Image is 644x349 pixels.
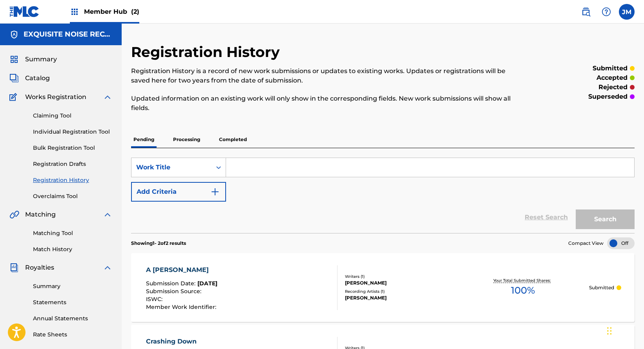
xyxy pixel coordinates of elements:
img: Summary [9,55,19,64]
img: MLC Logo [9,6,40,17]
img: Accounts [9,30,19,39]
button: Add Criteria [131,182,226,202]
div: Help [598,4,614,20]
img: 9d2ae6d4665cec9f34b9.svg [210,187,220,197]
span: Royalties [25,263,54,272]
img: Works Registration [9,92,20,102]
img: expand [103,210,112,219]
p: Updated information on an existing work will only show in the corresponding fields. New work subm... [131,94,519,113]
img: Catalog [9,73,19,83]
a: Annual Statements [33,314,112,323]
iframe: Chat Widget [605,311,644,349]
a: Matching Tool [33,229,112,237]
a: Match History [33,245,112,253]
div: [PERSON_NAME] [345,279,457,287]
a: Overclaims Tool [33,192,112,200]
span: Submission Source : [146,288,203,295]
img: expand [103,263,112,272]
div: [PERSON_NAME] [345,294,457,301]
p: Registration History is a record of new work submissions or updates to existing works. Updates or... [131,66,519,85]
a: Public Search [578,4,594,20]
form: Search Form [131,158,635,233]
p: rejected [598,83,628,92]
p: Showing 1 - 2 of 2 results [131,240,186,247]
iframe: Resource Center [622,228,644,292]
a: Individual Registration Tool [33,128,112,136]
img: Matching [9,210,19,219]
span: Matching [25,210,56,219]
img: expand [103,92,112,102]
img: help [602,7,611,17]
div: User Menu [619,4,635,20]
span: Member Work Identifier : [146,303,218,310]
span: ISWC : [146,296,164,303]
span: Works Registration [25,92,86,102]
a: Statements [33,298,112,307]
p: accepted [597,73,628,83]
span: (2) [131,8,139,15]
span: Catalog [25,73,50,83]
div: Drag [607,319,612,343]
a: Registration Drafts [33,160,112,168]
p: Your Total Submitted Shares: [493,277,553,283]
div: Writers ( 1 ) [345,274,457,279]
div: A [PERSON_NAME] [146,265,218,275]
span: [DATE] [197,280,217,287]
a: Summary [33,282,112,290]
a: SummarySummary [9,55,57,64]
img: search [581,7,591,17]
p: Completed [217,131,249,148]
span: Submission Date : [146,280,197,287]
p: Pending [131,131,157,148]
span: Summary [25,55,57,64]
span: Member Hub [84,7,139,16]
h2: Registration History [131,43,284,61]
p: Submitted [589,284,614,291]
p: Processing [171,131,203,148]
p: submitted [593,64,628,73]
div: Work Title [136,163,207,172]
a: Bulk Registration Tool [33,144,112,152]
a: Rate Sheets [33,331,112,339]
a: A [PERSON_NAME]Submission Date:[DATE]Submission Source:ISWC:Member Work Identifier:Writers (1)[PE... [131,253,635,322]
img: Top Rightsholders [70,7,79,17]
span: Compact View [568,240,604,247]
img: Royalties [9,263,19,272]
a: Registration History [33,176,112,184]
p: superseded [588,92,628,101]
h5: EXQUISITE NOISE RECORDS [24,30,112,39]
div: Recording Artists ( 1 ) [345,288,457,294]
div: Crashing Down [146,337,218,346]
a: CatalogCatalog [9,73,50,83]
a: Claiming Tool [33,112,112,120]
span: 100 % [511,283,535,298]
